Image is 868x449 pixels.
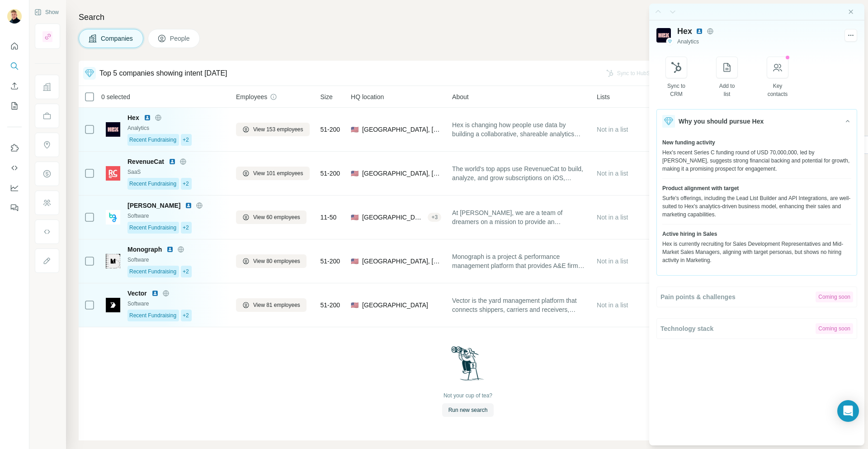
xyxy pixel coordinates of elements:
[127,113,139,122] span: Hex
[321,169,340,178] span: 51-200
[351,213,359,222] span: 🇺🇸
[106,166,120,181] img: Logo of RevenueCat
[7,78,22,94] button: Enrich CSV
[656,28,671,43] img: Logo of Hex
[452,164,586,182] span: The world's top apps use RevenueCat to build, analyze, and grow subscriptions on iOS, Android, an...
[443,392,492,400] div: Not your cup of tea?
[321,125,340,134] span: 51-200
[99,68,227,79] div: Top 5 companies showing intent [DATE]
[127,157,164,166] span: RevenueCat
[101,92,130,101] span: 0 selected
[7,98,22,114] button: My lists
[662,230,717,238] span: Active hiring in Sales
[657,110,857,133] button: Why you should pursue Hex
[362,169,441,178] span: [GEOGRAPHIC_DATA], [US_STATE]
[253,169,303,177] span: View 101 employees
[597,258,628,265] span: Not in a list
[236,123,310,136] button: View 153 employees
[7,180,22,196] button: Dashboard
[127,168,225,176] div: SaaS
[106,298,120,312] img: Logo of Vector
[351,169,359,178] span: 🇺🇸
[7,58,22,74] button: Search
[767,82,788,98] div: Key contacts
[129,267,176,276] span: Recent Fundraising
[106,210,120,224] img: Logo of Biller Genie
[127,201,180,210] span: [PERSON_NAME]
[185,202,192,209] img: LinkedIn logo
[657,319,857,339] button: Technology stackComing soon
[816,291,853,302] div: Coming soon
[183,180,189,188] span: +2
[351,125,359,134] span: 🇺🇸
[847,8,854,15] button: Close side panel
[253,301,300,309] span: View 81 employees
[657,287,857,307] button: Pain points & challengesComing soon
[362,213,424,222] span: [GEOGRAPHIC_DATA], [US_STATE]
[362,125,441,134] span: [GEOGRAPHIC_DATA], [US_STATE]
[127,300,225,308] div: Software
[106,122,120,137] img: Logo of Hex
[452,208,586,226] span: At [PERSON_NAME], we are a team of dreamers on a mission to provide an automated, cloud-based acc...
[144,114,151,121] img: LinkedIn logo
[452,252,586,270] span: Monograph is a project & performance management platform that provides A&E firms with clarity int...
[666,82,687,98] div: Sync to CRM
[28,5,65,19] button: Show
[129,180,176,188] span: Recent Fundraising
[362,301,428,310] span: [GEOGRAPHIC_DATA]
[127,245,162,254] span: Monograph
[129,136,176,144] span: Recent Fundraising
[236,167,310,180] button: View 101 employees
[351,257,359,266] span: 🇺🇸
[321,301,340,310] span: 51-200
[662,184,739,192] span: Product alignment with target
[236,210,307,224] button: View 60 employees
[452,120,586,139] span: Hex is changing how people use data by building a collaborative, shareable analytics workspace. W...
[183,267,189,276] span: +2
[169,158,176,165] img: LinkedIn logo
[321,213,337,222] span: 11-50
[7,200,22,216] button: Feedback
[677,25,692,38] span: Hex
[170,34,191,43] span: People
[660,324,713,333] span: Technology stack
[442,403,494,417] button: Run new search
[679,117,764,126] span: Why you should pursue Hex
[106,254,120,268] img: Logo of Monograph
[597,92,610,101] span: Lists
[7,38,22,54] button: Quick start
[662,148,851,173] div: Hex's recent Series C funding round of USD 70,000,000, led by [PERSON_NAME], suggests strong fina...
[452,296,586,314] span: Vector is the yard management platform that connects shippers, carriers and receivers, ensuring l...
[597,170,628,177] span: Not in a list
[127,256,225,264] div: Software
[351,92,384,101] span: HQ location
[151,290,159,297] img: LinkedIn logo
[127,124,225,132] div: Analytics
[717,82,738,98] div: Add to list
[452,92,469,101] span: About
[101,34,134,43] span: Companies
[253,125,303,134] span: View 153 employees
[351,301,359,310] span: 🇺🇸
[660,292,736,301] span: Pain points & challenges
[597,126,628,133] span: Not in a list
[7,140,22,156] button: Use Surfe on LinkedIn
[7,9,22,24] img: Avatar
[662,240,851,264] div: Hex is currently recruiting for Sales Development Representatives and Mid-Market Sales Managers, ...
[183,224,189,232] span: +2
[321,257,340,266] span: 51-200
[662,194,851,219] div: Surfe's offerings, including the Lead List Builder and API Integrations, are well-suited to Hex's...
[79,11,857,24] h4: Search
[662,139,715,147] span: New funding activity
[236,298,307,312] button: View 81 employees
[183,311,189,320] span: +2
[837,400,859,422] div: Open Intercom Messenger
[127,289,147,298] span: Vector
[253,213,300,221] span: View 60 employees
[166,246,174,253] img: LinkedIn logo
[816,323,853,334] div: Coming soon
[321,92,333,101] span: Size
[127,212,225,220] div: Software
[7,160,22,176] button: Use Surfe API
[236,254,307,268] button: View 80 employees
